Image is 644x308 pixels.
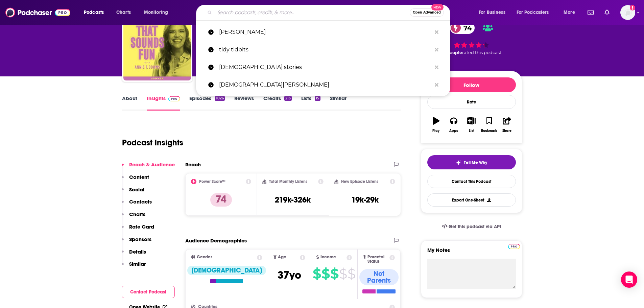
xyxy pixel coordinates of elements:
[359,269,399,285] div: Not Parents
[315,96,320,101] div: 15
[321,268,330,279] span: $
[112,7,135,18] a: Charts
[122,248,146,261] button: Details
[129,198,152,205] p: Contacts
[5,6,70,19] img: Podchaser - Follow, Share and Rate Podcasts
[410,8,444,17] button: Open AdvancedNew
[122,261,146,273] button: Similar
[449,129,458,133] div: Apps
[427,77,516,92] button: Follow
[502,129,511,133] div: Share
[427,95,516,109] div: Rate
[320,255,336,259] span: Income
[339,268,347,279] span: $
[413,11,441,14] span: Open Advanced
[196,58,450,76] a: [DEMOGRAPHIC_DATA] stories
[348,268,355,279] span: $
[427,175,516,188] a: Contact This Podcast
[123,13,191,80] img: That Sounds Fun with Annie F. Downs
[122,286,175,298] button: Contact Podcast
[84,8,104,17] span: Podcasts
[421,18,522,60] div: 74 3 peoplerated this podcast
[196,76,450,94] a: [DEMOGRAPHIC_DATA][PERSON_NAME]
[122,95,137,111] a: About
[479,8,505,17] span: For Business
[432,129,439,133] div: Play
[185,237,247,244] h2: Audience Demographics
[602,7,612,18] a: Show notifications dropdown
[122,211,145,223] button: Charts
[147,95,180,111] a: InsightsPodchaser Pro
[116,8,131,17] span: Charts
[559,7,583,18] button: open menu
[457,22,475,34] span: 74
[234,95,254,111] a: Reviews
[301,95,320,111] a: Lists15
[210,193,232,207] p: 74
[508,244,520,249] img: Podchaser Pro
[144,8,168,17] span: Monitoring
[462,50,501,55] span: rated this podcast
[129,211,145,217] p: Charts
[456,160,461,165] img: tell me why sparkle
[189,95,224,111] a: Episodes1026
[79,7,113,18] button: open menu
[443,50,462,55] span: 3 people
[427,247,516,259] label: My Notes
[168,96,180,101] img: Podchaser Pro
[219,76,431,94] p: mormon stoires
[278,268,301,282] span: 37 yo
[187,266,266,275] div: [DEMOGRAPHIC_DATA]
[202,5,457,20] div: Search podcasts, credits, & more...
[630,5,635,10] svg: Add a profile image
[129,248,146,255] p: Details
[122,161,175,174] button: Reach & Audience
[219,41,431,58] p: tidy tidbits
[330,95,347,111] a: Similar
[621,271,637,288] div: Open Intercom Messenger
[585,7,596,18] a: Show notifications dropdown
[129,186,144,193] p: Social
[185,161,201,168] h2: Reach
[219,58,431,76] p: mormon stories
[330,268,338,279] span: $
[122,223,154,236] button: Rate Card
[129,161,175,168] p: Reach & Audience
[620,5,635,20] button: Show profile menu
[122,174,149,186] button: Content
[351,195,379,205] h3: 19k-29k
[278,255,286,259] span: Age
[215,96,224,101] div: 1026
[427,113,445,137] button: Play
[436,218,507,235] a: Get this podcast via API
[219,23,431,41] p: annie downs
[445,113,462,137] button: Apps
[284,96,292,101] div: 213
[498,113,516,137] button: Share
[620,5,635,20] img: User Profile
[275,195,311,205] h3: 219k-326k
[269,179,307,184] h2: Total Monthly Listens
[431,4,444,10] span: New
[122,236,151,248] button: Sponsors
[122,186,144,199] button: Social
[313,268,321,279] span: $
[196,23,450,41] a: [PERSON_NAME]
[129,174,149,180] p: Content
[341,179,378,184] h2: New Episode Listens
[481,129,497,133] div: Bookmark
[139,7,177,18] button: open menu
[564,8,575,17] span: More
[122,138,183,148] h1: Podcast Insights
[449,224,501,230] span: Get this podcast via API
[620,5,635,20] span: Logged in as agoldsmithwissman
[367,255,388,264] span: Parental Status
[197,255,212,259] span: Gender
[196,41,450,58] a: tidy tidbits
[480,113,498,137] button: Bookmark
[427,193,516,207] button: Export One-Sheet
[462,113,480,137] button: List
[512,7,559,18] button: open menu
